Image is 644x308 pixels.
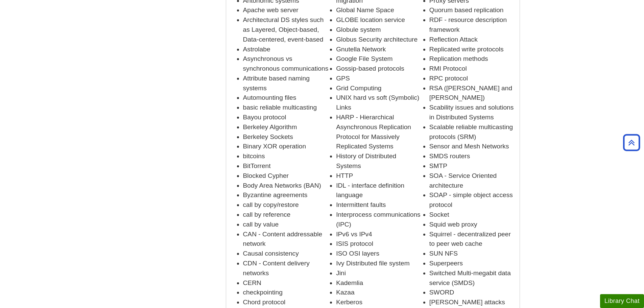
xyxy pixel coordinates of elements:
[243,190,330,200] li: Byzantine agreements
[336,64,423,74] li: Gossip-based protocols
[243,45,330,54] li: Astrolabe
[429,151,516,161] li: SMDS routers
[243,298,330,307] li: Chord protocol
[429,84,516,103] li: RSA ([PERSON_NAME] and [PERSON_NAME])
[243,5,330,15] li: Apache web server
[336,298,423,307] li: Kerberos
[429,142,516,151] li: Sensor and Mesh Networks
[429,298,516,307] li: [PERSON_NAME] attacks
[336,171,423,181] li: HTTP
[243,181,330,191] li: Body Area Networks (BAN)
[243,103,330,113] li: basic reliable multicasting
[243,200,330,210] li: call by copy/restore
[429,64,516,74] li: RMI Protocol
[243,93,330,103] li: Automounting files
[336,259,423,268] li: Ivy Distributed file system
[429,259,516,268] li: Superpeers
[243,74,330,93] li: Attribute based naming systems
[336,288,423,298] li: Kazaa
[336,5,423,15] li: Global Name Space
[336,268,423,278] li: Jini
[429,190,516,210] li: SOAP - simple object access protocol
[429,54,516,64] li: Replication methods
[336,181,423,200] li: IDL - interface definition language
[243,161,330,171] li: BitTorrent
[336,113,423,151] li: HARP - Hierarchical Asynchronous Replication Protocol for Massively Replicated Systems
[336,93,423,113] li: UNIX hard vs soft (Symbolic) Links
[243,15,330,44] li: Architectural DS styles such as Layered, Object-based, Data-centered, event-based
[429,35,516,45] li: Reflection Attack
[336,200,423,210] li: Intermittent faults
[429,249,516,259] li: SUN NFS
[243,278,330,288] li: CERN
[243,151,330,161] li: bitcoins
[429,220,516,230] li: Squid web proxy
[243,220,330,230] li: call by value
[336,151,423,171] li: History of Distributed Systems
[429,171,516,191] li: SOA - Service Oriented architecture
[243,288,330,298] li: checkpointing
[429,230,516,249] li: Squirrel - decentralized peer to peer web cache
[243,132,330,142] li: Berkeley Sockets
[429,5,516,15] li: Quorum based replication
[429,288,516,298] li: SWORD
[243,210,330,220] li: call by reference
[429,103,516,122] li: Scability issues and solutions in Distributed Systems
[243,259,330,278] li: CDN - Content delivery networks
[336,74,423,84] li: GPS
[336,54,423,64] li: Google File System
[243,171,330,181] li: Blocked Cypher
[336,278,423,288] li: Kademlia
[243,122,330,132] li: Berkeley Algorithm
[243,230,330,249] li: CAN - Content addressable network
[429,210,516,220] li: Socket
[429,15,516,35] li: RDF - resource description framework
[336,15,423,25] li: GLOBE location service
[336,35,423,45] li: Globus Security architecture
[600,294,644,308] button: Library Chat
[243,113,330,122] li: Bayou protocol
[336,25,423,35] li: Globule system
[243,142,330,151] li: Binary XOR operation
[429,122,516,142] li: Scalable reliable multicasting protocols (SRM)
[621,138,642,147] a: Back to Top
[429,74,516,84] li: RPC protocol
[336,249,423,259] li: ISO OSI layers
[336,84,423,93] li: Grid Computing
[429,161,516,171] li: SMTP
[429,45,516,54] li: Replicated write protocols
[336,45,423,54] li: Gnutella Network
[243,249,330,259] li: Causal consistency
[336,230,423,239] li: IPv6 vs IPv4
[336,239,423,249] li: ISIS protocol
[429,268,516,288] li: Switched Multi-megabit data service (SMDS)
[243,54,330,74] li: Asynchronous vs synchronous communications
[336,210,423,230] li: Interprocess communications (IPC)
